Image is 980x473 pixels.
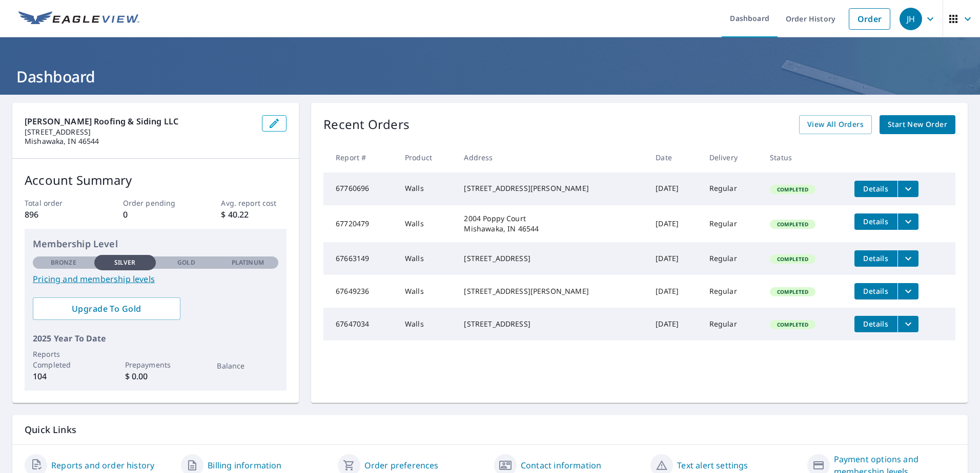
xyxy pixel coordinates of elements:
[861,253,891,263] span: Details
[677,459,748,471] a: Text alert settings
[897,250,918,267] button: filesDropdownBtn-67663149
[25,137,254,146] p: Mishawaka, IN 46544
[25,115,254,127] p: [PERSON_NAME] Roofing & Siding LLC
[701,142,762,173] th: Delivery
[125,370,187,382] p: $ 0.00
[323,115,410,134] p: Recent Orders
[25,127,254,137] p: [STREET_ADDRESS]
[323,242,397,275] td: 67663149
[771,221,814,228] span: Completed
[771,255,814,263] span: Completed
[208,459,281,471] a: Billing information
[464,253,639,264] div: [STREET_ADDRESS]
[701,308,762,340] td: Regular
[12,66,968,87] h1: Dashboard
[221,208,287,221] p: $ 40.22
[397,142,456,173] th: Product
[854,213,897,230] button: detailsBtn-67720479
[880,115,955,134] a: Start New Order
[854,283,897,299] button: detailsBtn-67649236
[849,8,890,30] a: Order
[647,205,701,242] td: [DATE]
[323,173,397,205] td: 67760696
[123,198,189,208] p: Order pending
[221,198,287,208] p: Avg. report cost
[397,275,456,308] td: Walls
[521,459,601,471] a: Contact information
[807,118,864,131] span: View All Orders
[701,242,762,275] td: Regular
[799,115,872,134] a: View All Orders
[125,359,187,370] p: Prepayments
[397,308,456,340] td: Walls
[647,242,701,275] td: [DATE]
[647,275,701,308] td: [DATE]
[232,258,264,267] p: Platinum
[762,142,846,173] th: Status
[364,459,439,471] a: Order preferences
[41,303,172,314] span: Upgrade To Gold
[33,349,94,370] p: Reports Completed
[25,198,90,208] p: Total order
[701,173,762,205] td: Regular
[397,242,456,275] td: Walls
[25,208,90,221] p: 896
[647,308,701,340] td: [DATE]
[861,184,891,193] span: Details
[464,319,639,329] div: [STREET_ADDRESS]
[888,118,947,131] span: Start New Order
[51,459,154,471] a: Reports and order history
[464,213,639,234] div: 2004 Poppy Court Mishawaka, IN 46544
[397,205,456,242] td: Walls
[897,283,918,299] button: filesDropdownBtn-67649236
[33,332,278,345] p: 2025 Year To Date
[25,423,955,436] p: Quick Links
[18,11,139,27] img: EV Logo
[647,173,701,205] td: [DATE]
[456,142,647,173] th: Address
[323,275,397,308] td: 67649236
[114,258,136,267] p: Silver
[33,370,94,382] p: 104
[854,316,897,332] button: detailsBtn-67647034
[464,286,639,296] div: [STREET_ADDRESS][PERSON_NAME]
[897,316,918,332] button: filesDropdownBtn-67647034
[177,258,195,267] p: Gold
[701,275,762,308] td: Regular
[647,142,701,173] th: Date
[861,319,891,329] span: Details
[861,286,891,296] span: Details
[33,297,180,320] a: Upgrade To Gold
[771,288,814,295] span: Completed
[464,183,639,193] div: [STREET_ADDRESS][PERSON_NAME]
[861,217,891,226] span: Details
[397,173,456,205] td: Walls
[33,273,278,285] a: Pricing and membership levels
[33,237,278,251] p: Membership Level
[123,208,189,221] p: 0
[897,181,918,197] button: filesDropdownBtn-67760696
[771,321,814,328] span: Completed
[701,205,762,242] td: Regular
[323,142,397,173] th: Report #
[323,205,397,242] td: 67720479
[897,213,918,230] button: filesDropdownBtn-67720479
[51,258,76,267] p: Bronze
[854,181,897,197] button: detailsBtn-67760696
[217,360,278,371] p: Balance
[25,171,287,189] p: Account Summary
[900,8,922,30] div: JH
[323,308,397,340] td: 67647034
[854,250,897,267] button: detailsBtn-67663149
[771,186,814,193] span: Completed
